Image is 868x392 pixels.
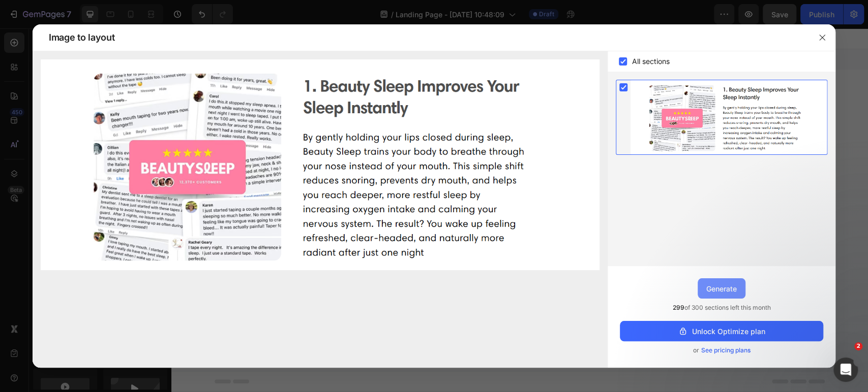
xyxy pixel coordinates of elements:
[632,55,670,68] span: All sections
[239,79,301,89] div: Choose templates
[672,303,770,313] span: of 300 sections left this month
[234,91,304,101] span: inspired by CRO experts
[385,91,461,101] span: then drag & drop elements
[678,326,765,337] div: Unlock Optimize plan
[620,321,823,341] button: Unlock Optimize plan
[833,357,858,382] iframe: Intercom live chat
[321,24,428,38] div: Rich Text Editor. Editing area: main
[322,25,427,37] p: Trusted by
[393,79,455,89] div: Add blank section
[319,79,372,89] div: Generate layout
[854,342,862,350] span: 2
[672,304,684,311] span: 299
[701,345,750,355] span: See pricing plans
[317,91,372,101] span: from URL or image
[49,31,114,44] span: Image to layout
[620,345,823,355] div: or
[698,278,745,299] button: Generate
[706,283,737,294] div: Generate
[359,26,427,36] u: 22,126+ customers
[324,56,373,67] span: Add section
